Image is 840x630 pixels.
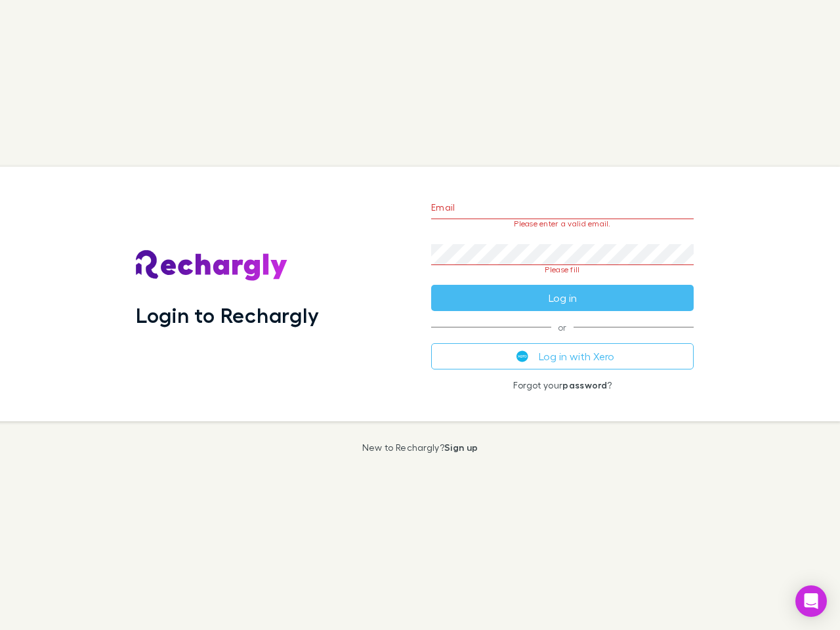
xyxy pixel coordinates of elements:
a: password [562,379,607,390]
p: Please fill [431,265,694,274]
button: Log in [431,285,694,311]
button: Log in with Xero [431,343,694,369]
img: Rechargly's Logo [136,250,288,282]
p: Please enter a valid email. [431,219,694,228]
img: Xero's logo [516,350,528,362]
a: Sign up [444,442,478,453]
h1: Login to Rechargly [136,303,319,327]
div: Open Intercom Messenger [795,585,827,617]
p: Forgot your ? [431,380,694,390]
p: New to Rechargly? [362,442,478,453]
